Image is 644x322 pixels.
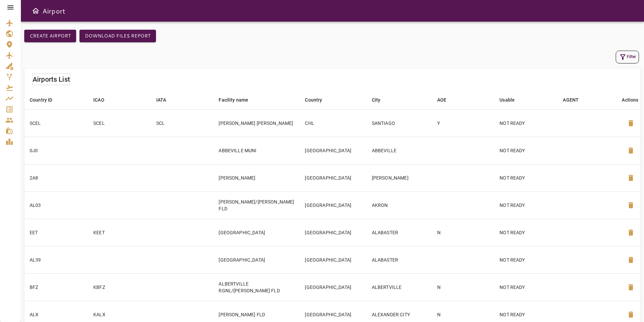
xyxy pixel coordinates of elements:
[437,96,446,104] div: AOE
[627,174,635,182] span: delete
[500,202,552,209] p: NOT READY
[500,175,552,181] p: NOT READY
[24,109,88,137] td: SCEL
[623,197,639,213] button: Delete Airport
[500,96,515,104] div: Usable
[88,109,151,137] td: SCEL
[372,96,389,104] span: City
[24,246,88,273] td: AL39
[24,273,88,301] td: BFZ
[432,109,494,137] td: Y
[563,96,579,104] div: AGENT
[627,201,635,209] span: delete
[366,191,432,219] td: AKRON
[623,115,639,131] button: Delete Airport
[24,137,88,164] td: 0J0
[29,4,42,18] button: Open drawer
[151,109,214,137] td: SCL
[500,147,552,154] p: NOT READY
[305,96,331,104] span: Country
[24,219,88,246] td: EET
[432,273,494,301] td: N
[627,229,635,237] span: delete
[299,191,366,219] td: [GEOGRAPHIC_DATA]
[432,219,494,246] td: N
[299,164,366,191] td: [GEOGRAPHIC_DATA]
[627,311,635,319] span: delete
[213,109,299,137] td: [PERSON_NAME] [PERSON_NAME]
[156,96,166,104] div: IATA
[623,170,639,186] button: Delete Airport
[30,96,53,104] div: Country ID
[623,252,639,268] button: Delete Airport
[88,273,151,301] td: KBFZ
[219,96,257,104] span: Facility name
[213,164,299,191] td: [PERSON_NAME]
[156,96,175,104] span: IATA
[623,279,639,295] button: Delete Airport
[213,219,299,246] td: [GEOGRAPHIC_DATA]
[213,246,299,273] td: [GEOGRAPHIC_DATA]
[30,96,61,104] span: Country ID
[500,229,552,236] p: NOT READY
[627,119,635,127] span: delete
[24,191,88,219] td: AL03
[299,246,366,273] td: [GEOGRAPHIC_DATA]
[627,146,635,155] span: delete
[88,219,151,246] td: KEET
[623,142,639,159] button: Delete Airport
[305,96,322,104] div: Country
[93,96,104,104] div: ICAO
[42,5,65,16] h6: Airport
[500,311,552,318] p: NOT READY
[366,137,432,164] td: ABBEVILLE
[24,30,76,42] button: Create airport
[366,164,432,191] td: [PERSON_NAME]
[366,219,432,246] td: ALABASTER
[500,120,552,127] p: NOT READY
[366,246,432,273] td: ALABASTER
[24,164,88,191] td: 2A8
[437,96,455,104] span: AOE
[299,219,366,246] td: [GEOGRAPHIC_DATA]
[33,74,70,85] h6: Airports List
[500,96,523,104] span: Usable
[299,273,366,301] td: [GEOGRAPHIC_DATA]
[500,257,552,263] p: NOT READY
[299,137,366,164] td: [GEOGRAPHIC_DATA]
[616,51,639,63] button: Filter
[213,273,299,301] td: ALBERTVILLE RGNL/[PERSON_NAME] FLD
[627,256,635,264] span: delete
[563,96,587,104] span: AGENT
[93,96,113,104] span: ICAO
[213,191,299,219] td: [PERSON_NAME]/[PERSON_NAME] FLD
[213,137,299,164] td: ABBEVILLE MUNI
[366,273,432,301] td: ALBERTVILLE
[627,283,635,291] span: delete
[219,96,248,104] div: Facility name
[79,30,156,42] button: Download Files Report
[372,96,381,104] div: City
[366,109,432,137] td: SANTIAGO
[500,284,552,291] p: NOT READY
[623,224,639,241] button: Delete Airport
[299,109,366,137] td: CHL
